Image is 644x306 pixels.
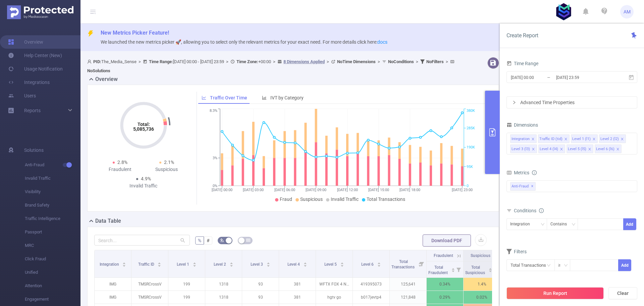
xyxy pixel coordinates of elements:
[506,287,604,299] button: Run Report
[229,264,233,266] i: icon: caret-down
[599,134,626,143] li: Level 2 (l2)
[137,59,143,64] span: >
[87,68,110,73] b: No Solutions
[193,264,196,266] i: icon: caret-down
[193,261,197,265] div: Sort
[94,235,190,246] input: Search...
[213,184,217,188] tspan: 0%
[427,291,463,304] p: 0.29%
[471,253,490,258] span: Suspicious
[571,134,598,143] li: Level 1 (l1)
[229,261,233,265] div: Sort
[287,262,301,267] span: Level 4
[417,250,426,277] i: Filter menu
[193,261,196,263] i: icon: caret-up
[564,263,568,268] i: icon: down
[567,144,593,153] li: Level 5 (l5)
[251,262,264,267] span: Level 3
[361,262,375,267] span: Level 6
[340,264,344,266] i: icon: caret-down
[242,278,279,291] p: 93
[262,95,267,100] i: icon: bar-chart
[158,264,161,266] i: icon: caret-down
[25,199,80,212] span: Brand Safety
[168,278,205,291] p: 199
[608,287,637,299] button: Clear
[120,182,167,189] div: Invalid Traffic
[24,104,41,117] a: Reports
[100,262,120,267] span: Integration
[87,59,93,64] i: icon: user
[538,144,565,153] li: Level 4 (l4)
[246,238,250,242] i: icon: table
[506,249,527,254] span: Filters
[595,144,622,153] li: Level 6 (l6)
[205,291,242,304] p: 1318
[337,188,358,192] tspan: [DATE] 12:00
[388,59,414,64] b: No Conditions
[270,95,304,100] span: IVT by Category
[325,59,331,64] span: >
[137,122,150,127] tspan: Total:
[434,253,453,258] span: Fraudulent
[8,49,62,62] a: Help Center (New)
[122,261,126,263] i: icon: caret-up
[376,59,382,64] span: >
[467,126,475,130] tspan: 285K
[266,264,270,266] i: icon: caret-down
[588,147,591,151] i: icon: close
[210,109,217,113] tspan: 8.3%
[532,170,537,175] i: icon: info-circle
[531,137,535,141] i: icon: close
[467,109,475,113] tspan: 380K
[451,267,455,271] div: Sort
[568,145,586,154] div: Level 5 (l5)
[399,188,420,192] tspan: [DATE] 18:00
[464,291,500,304] p: 0.02%
[93,59,101,64] b: PID:
[340,261,344,265] div: Sort
[624,5,631,18] span: AM
[24,108,41,113] span: Reports
[303,261,307,265] div: Sort
[414,59,420,64] span: >
[377,261,381,263] i: icon: caret-up
[452,188,473,192] tspan: [DATE] 23:00
[198,238,201,243] span: %
[507,97,637,108] div: icon: rightAdvanced Time Properties
[138,262,155,267] span: Traffic ID
[572,222,576,227] i: icon: down
[266,261,270,265] div: Sort
[300,196,323,202] span: Suspicious
[531,182,534,190] span: ✕
[279,278,316,291] p: 381
[377,39,387,45] a: docs
[177,262,190,267] span: Level 1
[572,135,591,143] div: Level 1 (l1)
[220,238,224,242] i: icon: bg-colors
[25,252,80,266] span: Click Fraud
[210,95,247,100] span: Traffic Over Time
[87,59,456,73] span: The_Media_Sense [DATE] 00:00 - [DATE] 23:59 +00:00
[25,225,80,239] span: Passport
[306,188,326,192] tspan: [DATE] 09:00
[514,208,544,213] span: Conditions
[506,170,529,175] span: Metrics
[368,188,389,192] tspan: [DATE] 15:00
[618,259,631,271] button: Add
[391,259,416,269] span: Total Transactions
[340,261,344,263] i: icon: caret-up
[423,234,471,247] button: Download PDF
[117,160,127,165] span: 2.8%
[25,279,80,293] span: Attention
[95,75,118,83] h2: Overview
[539,208,544,213] i: icon: info-circle
[377,261,381,265] div: Sort
[550,219,572,230] div: Contains
[444,59,450,64] span: >
[149,59,173,64] b: Time Range:
[213,156,217,160] tspan: 3%
[8,89,36,102] a: Users
[168,291,205,304] p: 199
[229,261,233,263] i: icon: caret-up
